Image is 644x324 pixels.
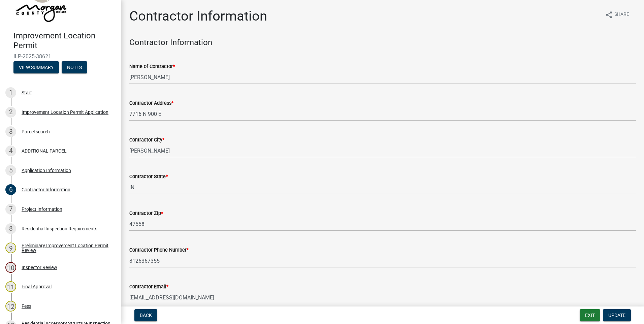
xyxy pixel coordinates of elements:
wm-modal-confirm: Notes [62,65,87,70]
div: Inspector Review [22,265,57,270]
button: Notes [62,61,87,73]
label: Name of Contractor [129,64,175,69]
div: 10 [5,262,16,273]
button: View Summary [13,61,59,73]
div: Project Information [22,207,62,212]
div: 9 [5,242,16,253]
label: Contractor Phone Number [129,248,189,253]
wm-modal-confirm: Summary [13,65,59,70]
h1: Contractor Information [129,8,267,24]
div: Preliminary Improvement Location Permit Review [22,243,110,253]
div: Final Approval [22,284,52,289]
button: Exit [580,309,600,321]
span: Back [140,313,152,318]
span: Update [608,313,625,318]
div: 8 [5,223,16,234]
div: Fees [22,304,31,309]
div: 7 [5,204,16,215]
h4: Improvement Location Permit [13,31,116,51]
div: 12 [5,301,16,312]
div: Application Information [22,168,71,173]
div: Parcel search [22,129,50,134]
div: Contractor Information [22,187,70,192]
label: Contractor Email [129,285,168,289]
div: Residential Inspection Requirements [22,226,97,231]
div: 11 [5,281,16,292]
div: 3 [5,126,16,137]
label: Contractor State [129,174,168,179]
label: Contractor Address [129,101,173,106]
button: Back [134,309,157,321]
label: Contractor City [129,138,164,142]
button: Update [603,309,631,321]
label: Contractor Zip [129,211,163,216]
span: ILP-2025-38621 [13,53,108,60]
div: 6 [5,184,16,195]
div: 1 [5,87,16,98]
div: 4 [5,145,16,156]
div: Start [22,90,32,95]
i: share [605,11,613,19]
h4: Contractor Information [129,38,636,47]
div: 5 [5,165,16,176]
div: 2 [5,107,16,118]
div: Improvement Location Permit Application [22,110,108,115]
button: shareShare [600,8,635,21]
span: Share [614,11,629,19]
div: ADDITIONAL PARCEL [22,149,67,153]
